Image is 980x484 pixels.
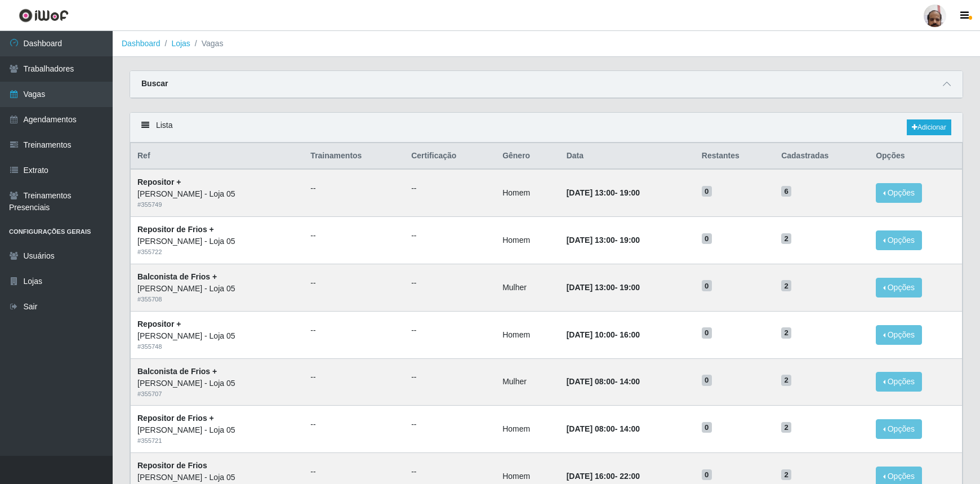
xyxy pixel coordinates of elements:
[907,119,951,135] a: Adicionar
[310,466,398,478] ul: --
[560,143,695,170] th: Data
[310,325,398,336] ul: --
[567,330,640,339] strong: -
[876,372,922,392] button: Opções
[702,422,712,433] span: 0
[876,183,922,203] button: Opções
[137,200,297,210] div: # 355749
[113,31,980,57] nav: breadcrumb
[137,472,297,483] div: [PERSON_NAME] - Loja 05
[131,143,304,170] th: Ref
[310,183,398,194] ul: --
[137,367,217,376] strong: Balconista de Frios +
[620,188,640,197] time: 19:00
[869,143,962,170] th: Opções
[137,389,297,399] div: # 355707
[310,230,398,242] ul: --
[130,113,963,143] div: Lista
[702,186,712,197] span: 0
[137,319,181,328] strong: Repositor +
[695,143,774,170] th: Restantes
[411,371,489,383] ul: --
[137,436,297,446] div: # 355721
[304,143,404,170] th: Trainamentos
[137,295,297,304] div: # 355708
[781,375,791,386] span: 2
[137,414,214,423] strong: Repositor de Frios +
[310,419,398,430] ul: --
[567,472,615,481] time: [DATE] 16:00
[137,272,217,281] strong: Balconista de Frios +
[137,378,297,389] div: [PERSON_NAME] - Loja 05
[567,424,615,433] time: [DATE] 08:00
[620,472,640,481] time: 22:00
[702,469,712,481] span: 0
[702,280,712,291] span: 0
[137,330,297,342] div: [PERSON_NAME] - Loja 05
[190,38,224,50] li: Vagas
[567,283,615,292] time: [DATE] 13:00
[567,377,615,386] time: [DATE] 08:00
[567,236,640,245] strong: -
[567,188,640,197] strong: -
[876,230,922,250] button: Opções
[781,186,791,197] span: 6
[137,236,297,247] div: [PERSON_NAME] - Loja 05
[774,143,869,170] th: Cadastradas
[137,342,297,352] div: # 355748
[411,230,489,242] ul: --
[620,283,640,292] time: 19:00
[496,311,560,358] td: Homem
[567,236,615,245] time: [DATE] 13:00
[137,461,207,470] strong: Repositor de Frios
[411,183,489,194] ul: --
[310,371,398,383] ul: --
[404,143,496,170] th: Certificação
[702,327,712,339] span: 0
[496,217,560,264] td: Homem
[141,79,168,88] strong: Buscar
[137,188,297,200] div: [PERSON_NAME] - Loja 05
[781,280,791,291] span: 2
[567,188,615,197] time: [DATE] 13:00
[702,375,712,386] span: 0
[137,177,181,187] strong: Repositor +
[567,472,640,481] strong: -
[781,327,791,339] span: 2
[876,419,922,439] button: Opções
[781,422,791,433] span: 2
[310,277,398,289] ul: --
[411,325,489,336] ul: --
[122,39,161,48] a: Dashboard
[496,406,560,453] td: Homem
[171,39,190,48] a: Lojas
[876,325,922,345] button: Opções
[620,330,640,339] time: 16:00
[137,225,214,234] strong: Repositor de Frios +
[567,377,640,386] strong: -
[411,277,489,289] ul: --
[567,424,640,433] strong: -
[411,466,489,478] ul: --
[137,247,297,257] div: # 355722
[496,143,560,170] th: Gênero
[496,264,560,311] td: Mulher
[620,424,640,433] time: 14:00
[496,169,560,216] td: Homem
[19,8,69,23] img: CoreUI Logo
[702,233,712,245] span: 0
[781,233,791,245] span: 2
[137,424,297,436] div: [PERSON_NAME] - Loja 05
[411,419,489,430] ul: --
[620,236,640,245] time: 19:00
[620,377,640,386] time: 14:00
[567,283,640,292] strong: -
[137,283,297,295] div: [PERSON_NAME] - Loja 05
[781,469,791,481] span: 2
[567,330,615,339] time: [DATE] 10:00
[496,358,560,406] td: Mulher
[876,278,922,297] button: Opções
